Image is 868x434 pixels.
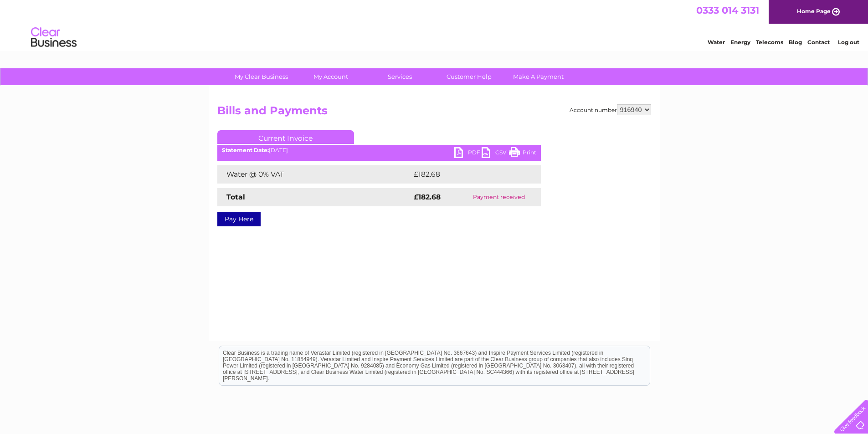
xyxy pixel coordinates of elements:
a: Blog [789,39,802,46]
td: Water @ 0% VAT [217,165,411,184]
a: 0333 014 3131 [696,5,759,16]
a: Log out [838,39,859,46]
a: Print [509,147,536,160]
a: My Clear Business [224,68,299,85]
h2: Bills and Payments [217,104,651,122]
a: CSV [482,147,509,160]
a: Water [708,39,725,46]
img: logo.png [31,24,77,51]
a: Services [362,68,437,85]
div: Clear Business is a trading name of Verastar Limited (registered in [GEOGRAPHIC_DATA] No. 3667643... [219,5,650,44]
div: Account number [570,104,651,115]
a: Current Invoice [217,130,354,144]
a: Telecoms [756,39,783,46]
td: Payment received [457,188,540,206]
b: Statement Date: [222,147,269,153]
a: Pay Here [217,212,261,226]
strong: £182.68 [414,193,441,201]
a: Customer Help [431,68,507,85]
a: My Account [293,68,368,85]
a: Make A Payment [501,68,576,85]
div: [DATE] [217,147,541,153]
a: Energy [730,39,750,46]
a: Contact [807,39,830,46]
a: PDF [454,147,482,160]
td: £182.68 [411,165,524,184]
strong: Total [226,193,245,201]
